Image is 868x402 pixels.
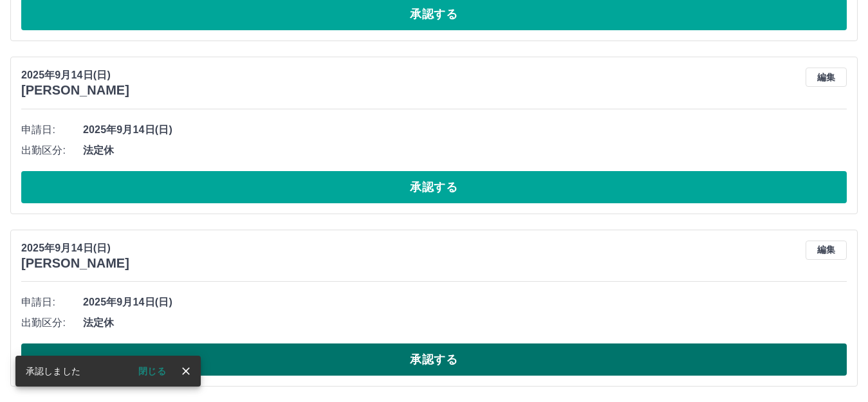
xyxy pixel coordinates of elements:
[21,83,129,98] h3: [PERSON_NAME]
[806,68,847,87] button: 編集
[83,295,847,310] span: 2025年9月14日(日)
[806,241,847,260] button: 編集
[21,315,83,331] span: 出勤区分:
[176,361,196,381] button: close
[21,241,129,256] p: 2025年9月14日(日)
[21,171,847,203] button: 承認する
[26,360,80,383] div: 承認しました
[83,143,847,158] span: 法定休
[128,361,176,381] button: 閉じる
[21,143,83,158] span: 出勤区分:
[21,343,847,376] button: 承認する
[83,315,847,331] span: 法定休
[21,122,83,138] span: 申請日:
[21,68,129,83] p: 2025年9月14日(日)
[21,295,83,310] span: 申請日:
[83,122,847,138] span: 2025年9月14日(日)
[21,256,129,271] h3: [PERSON_NAME]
